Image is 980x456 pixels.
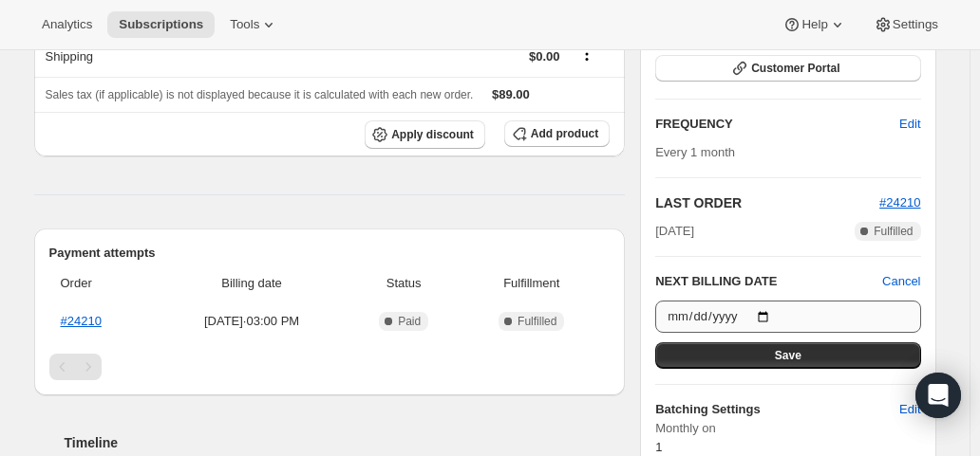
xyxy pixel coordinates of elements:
[888,109,932,139] button: Edit
[655,55,920,82] button: Customer Portal
[655,115,899,134] h2: FREQUENCY
[107,11,215,38] button: Subscriptions
[751,61,839,76] span: Customer Portal
[572,44,602,64] button: Shipping actions
[893,17,938,32] span: Settings
[655,419,920,438] span: Monthly on
[354,274,453,293] span: Status
[160,312,343,331] span: [DATE] · 03:00 PM
[888,394,932,425] button: Edit
[874,224,913,239] span: Fulfilled
[61,314,102,328] a: #24210
[504,120,610,147] button: Add product
[119,17,203,32] span: Subscriptions
[801,17,827,32] span: Help
[531,126,598,141] span: Add product
[915,373,961,418] div: Open Intercom Messenger
[398,314,421,329] span: Paid
[862,11,950,38] button: Settings
[464,274,598,293] span: Fulfillment
[879,195,920,210] a: #24210
[42,17,92,32] span: Analytics
[34,35,322,77] th: Shipping
[771,11,857,38] button: Help
[49,354,611,380] nav: Pagination
[49,244,611,263] h2: Payment attempts
[655,440,662,454] span: 1
[879,193,920,212] button: #24210
[492,87,530,101] span: $89.00
[49,263,156,304] th: Order
[46,88,474,101] span: Sales tax (if applicable) is not displayed because it is calculated with each new order.
[529,49,560,64] span: $0.00
[655,272,882,291] h2: NEXT BILLING DATE
[218,11,290,38] button: Tools
[655,145,735,159] span: Every 1 month
[655,342,920,369] button: Save
[655,400,899,419] h6: Batching Settings
[899,400,920,419] span: Edit
[518,314,556,329] span: Fulfilled
[365,120,485,149] button: Apply discount
[230,17,259,32] span: Tools
[775,348,801,363] span: Save
[160,274,343,293] span: Billing date
[882,272,920,291] button: Cancel
[65,433,626,452] h2: Timeline
[655,222,694,241] span: [DATE]
[391,127,474,142] span: Apply discount
[899,115,920,134] span: Edit
[30,11,104,38] button: Analytics
[655,193,879,212] h2: LAST ORDER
